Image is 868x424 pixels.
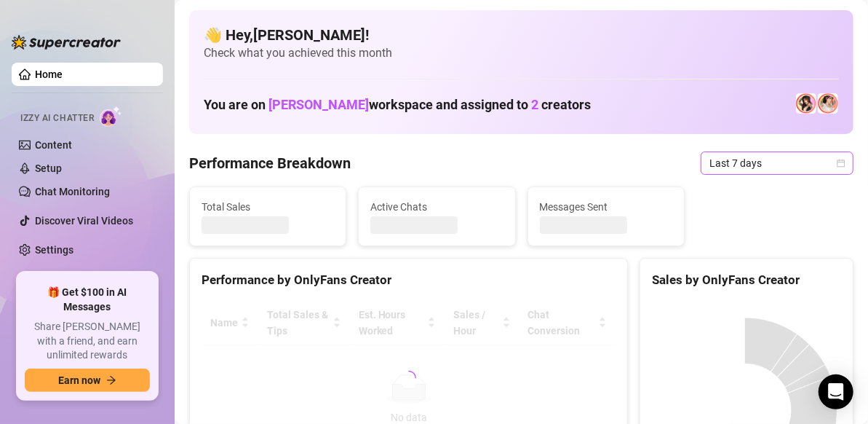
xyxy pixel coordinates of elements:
[100,106,122,127] img: AI Chatter
[796,93,816,114] img: Holly
[20,111,94,125] span: Izzy AI Chatter
[58,374,100,386] span: Earn now
[204,25,839,45] h4: 👋 Hey, [PERSON_NAME] !
[35,139,72,151] a: Content
[709,152,845,174] span: Last 7 days
[818,93,838,114] img: 𝖍𝖔𝖑𝖑𝖞
[837,159,845,168] span: calendar
[370,199,503,215] span: Active Chats
[106,375,116,385] span: arrow-right
[399,367,419,388] span: loading
[189,153,351,173] h4: Performance Breakdown
[35,244,73,256] a: Settings
[12,35,121,50] img: logo-BBDzfeDw.svg
[25,320,150,363] span: Share [PERSON_NAME] with a friend, and earn unlimited rewards
[35,162,62,174] a: Setup
[652,270,841,290] div: Sales by OnlyFans Creator
[204,97,591,113] h1: You are on workspace and assigned to creators
[25,286,150,314] span: 🎁 Get $100 in AI Messages
[202,270,616,290] div: Performance by OnlyFans Creator
[268,97,369,112] span: [PERSON_NAME]
[35,68,63,80] a: Home
[202,199,334,215] span: Total Sales
[531,97,538,112] span: 2
[25,369,150,392] button: Earn nowarrow-right
[35,215,133,227] a: Discover Viral Videos
[540,199,672,215] span: Messages Sent
[819,374,853,409] div: Open Intercom Messenger
[204,45,839,61] span: Check what you achieved this month
[35,186,110,197] a: Chat Monitoring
